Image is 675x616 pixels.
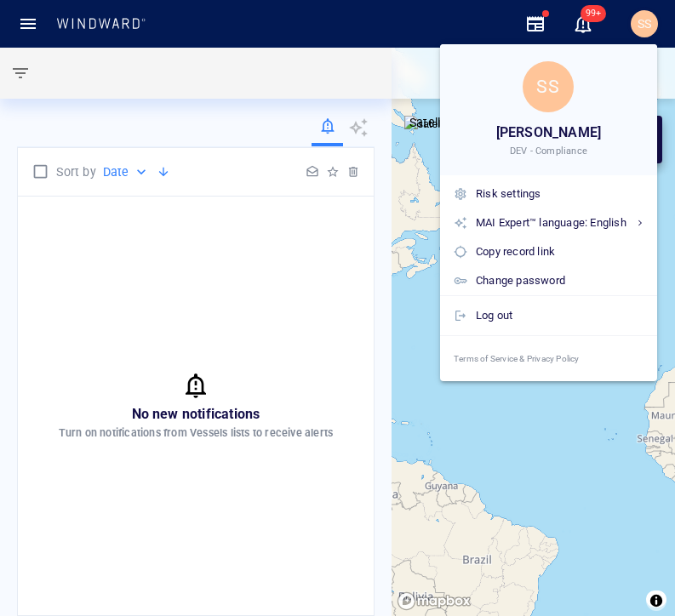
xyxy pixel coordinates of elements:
[476,214,644,232] div: MAI Expert™ language: English
[496,121,602,145] span: [PERSON_NAME]
[536,76,560,97] span: SS
[603,539,662,603] iframe: Chat
[440,336,657,381] a: Terms of Service & Privacy Policy
[476,306,644,325] div: Log out
[510,145,587,158] span: DEV - Compliance
[476,271,644,290] div: Change password
[476,185,644,203] div: Risk settings
[476,242,644,261] div: Copy record link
